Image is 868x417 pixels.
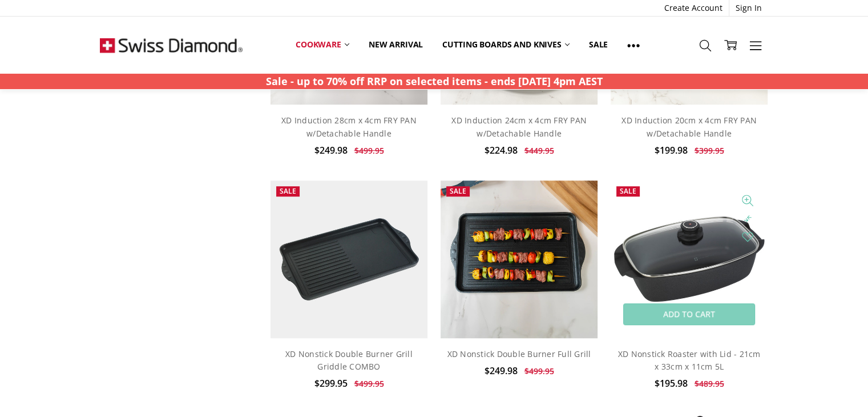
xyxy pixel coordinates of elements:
strong: Sale - up to 70% off RRP on selected items - ends [DATE] 4pm AEST [266,74,603,88]
a: Add to Cart [623,303,755,325]
img: XD Nonstick Roaster with Lid - 21cm x 33cm x 11cm 5L [611,212,768,306]
span: $499.95 [524,366,554,376]
span: $199.98 [655,144,688,157]
a: XD Induction 28cm x 4cm FRY PAN w/Detachable Handle [281,115,417,138]
a: XD Nonstick Roaster with Lid - 21cm x 33cm x 11cm 5L [618,348,761,372]
a: XD Nonstick Double Burner Full Grill [447,348,591,359]
a: XD Nonstick Double Burner Grill Griddle COMBO [285,348,413,372]
a: Show All [617,32,649,58]
img: Free Shipping On Every Order [100,17,243,74]
span: $499.95 [354,378,383,389]
span: $249.98 [314,144,347,157]
span: $399.95 [695,145,724,156]
span: $195.98 [655,377,688,390]
a: XD Nonstick Roaster with Lid - 21cm x 33cm x 11cm 5L [611,181,768,338]
span: $449.95 [524,145,554,156]
a: New arrival [359,32,433,57]
a: Sale [579,32,617,57]
span: Sale [620,186,636,196]
a: XD Induction 20cm x 4cm FRY PAN w/Detachable Handle [621,115,757,138]
span: $299.95 [314,377,347,390]
img: XD Nonstick Double Burner Full Grill [441,181,598,338]
span: $249.98 [485,364,518,377]
img: XD Nonstick Double Burner Grill Griddle COMBO [271,181,428,338]
a: XD Induction 24cm x 4cm FRY PAN w/Detachable Handle [451,115,587,138]
span: Sale [450,186,466,196]
a: Cutting boards and knives [433,32,579,57]
a: Cookware [286,32,359,57]
span: $499.95 [354,145,383,156]
span: Sale [280,186,296,196]
span: $489.95 [695,378,724,389]
span: $224.98 [485,144,518,157]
